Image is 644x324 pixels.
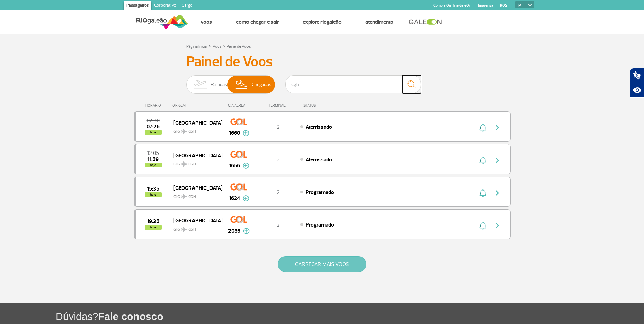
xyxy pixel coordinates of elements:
img: destiny_airplane.svg [181,129,187,134]
span: hoje [145,225,162,230]
a: Explore RIOgaleão [303,19,342,25]
span: CGH [188,194,196,200]
h1: Dúvidas? [56,309,644,323]
input: Voo, cidade ou cia aérea [285,75,421,93]
span: Fale conosco [98,311,163,322]
span: 2086 [228,227,240,235]
a: > [209,42,211,50]
img: slider-embarque [189,76,211,93]
a: Passageiros [124,1,151,12]
img: mais-info-painel-voo.svg [243,228,250,234]
span: [GEOGRAPHIC_DATA] [173,216,217,225]
span: 2025-09-30 19:35:00 [147,219,159,224]
div: STATUS [300,103,355,108]
span: 2025-09-30 12:05:00 [147,151,159,156]
img: seta-direita-painel-voo.svg [493,189,501,197]
img: sino-painel-voo.svg [479,124,486,132]
img: mais-info-painel-voo.svg [243,163,249,169]
img: destiny_airplane.svg [181,161,187,167]
img: destiny_airplane.svg [181,194,187,199]
span: GIG [173,125,217,135]
a: > [223,42,225,50]
span: GIG [173,158,217,167]
a: Página Inicial [186,44,207,49]
div: TERMINAL [256,103,300,108]
span: CGH [188,227,196,233]
span: hoje [145,130,162,135]
h3: Painel de Voos [186,53,458,70]
button: Abrir tradutor de língua de sinais. [630,68,644,83]
img: mais-info-painel-voo.svg [243,130,249,136]
div: HORÁRIO [136,103,173,108]
span: Programado [306,221,334,228]
span: GIG [173,223,217,233]
span: hoje [145,163,162,167]
a: Corporativo [151,1,179,12]
a: Cargo [179,1,195,12]
span: GIG [173,190,217,200]
span: 1660 [229,129,240,137]
span: hoje [145,192,162,197]
img: mais-info-painel-voo.svg [243,195,249,201]
span: Partidas [211,76,227,93]
span: Programado [306,189,334,196]
img: sino-painel-voo.svg [479,156,486,164]
span: 2 [277,124,280,130]
button: CARREGAR MAIS VOOS [278,256,366,272]
img: sino-painel-voo.svg [479,221,486,230]
img: seta-direita-painel-voo.svg [493,221,501,230]
span: 1624 [229,194,240,202]
a: Atendimento [365,19,393,25]
span: 2025-09-30 15:35:00 [147,186,159,191]
span: 2 [277,156,280,163]
span: 2025-09-30 07:30:00 [147,118,160,123]
button: Abrir recursos assistivos. [630,83,644,98]
span: 2 [277,189,280,196]
img: seta-direita-painel-voo.svg [493,156,501,164]
img: slider-desembarque [232,76,252,93]
img: seta-direita-painel-voo.svg [493,124,501,132]
img: destiny_airplane.svg [181,227,187,232]
span: 2 [277,221,280,228]
div: CIA AÉREA [222,103,256,108]
a: Como chegar e sair [236,19,279,25]
span: 2025-09-30 07:26:00 [147,124,160,129]
span: [GEOGRAPHIC_DATA] [173,118,217,127]
a: RQS [500,3,508,8]
span: CGH [188,161,196,167]
div: Plugin de acessibilidade da Hand Talk. [630,68,644,98]
span: [GEOGRAPHIC_DATA] [173,151,217,160]
img: sino-painel-voo.svg [479,189,486,197]
span: Aterrissado [306,124,332,130]
a: Compra On-line GaleOn [433,3,471,8]
span: CGH [188,129,196,135]
a: Voos [201,19,212,25]
a: Imprensa [478,3,493,8]
span: [GEOGRAPHIC_DATA] [173,183,217,192]
span: Chegadas [252,76,271,93]
div: ORIGEM [172,103,222,108]
a: Painel de Voos [227,44,251,49]
a: Voos [213,44,222,49]
span: Aterrissado [306,156,332,163]
span: 2025-09-30 11:59:46 [147,157,159,162]
span: 1656 [229,162,240,170]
